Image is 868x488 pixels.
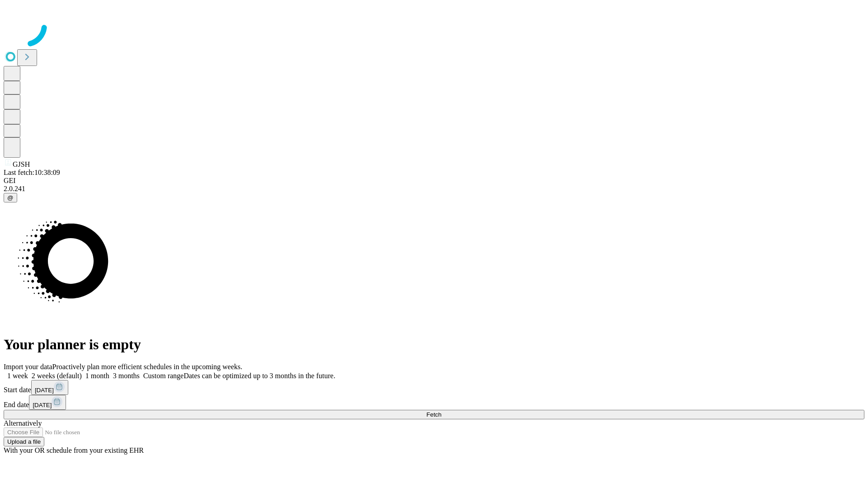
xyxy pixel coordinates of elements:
[32,372,82,380] span: 2 weeks (default)
[52,363,242,371] span: Proactively plan more efficient schedules in the upcoming weeks.
[4,177,864,185] div: GEI
[4,437,44,446] button: Upload a file
[4,446,144,454] span: With your OR schedule from your existing EHR
[4,193,17,202] button: @
[4,380,864,395] div: Start date
[29,395,66,410] button: [DATE]
[7,194,14,201] span: @
[4,363,52,371] span: Import your data
[4,419,42,427] span: Alternatively
[184,372,335,380] span: Dates can be optimized up to 3 months in the future.
[4,336,864,353] h1: Your planner is empty
[143,372,184,380] span: Custom range
[4,395,864,410] div: End date
[4,185,864,193] div: 2.0.241
[7,372,28,380] span: 1 week
[4,169,60,176] span: Last fetch: 10:38:09
[35,387,54,394] span: [DATE]
[33,402,52,408] span: [DATE]
[31,380,68,395] button: [DATE]
[4,410,864,419] button: Fetch
[426,411,441,418] span: Fetch
[13,160,30,168] span: GJSH
[85,372,109,380] span: 1 month
[113,372,140,380] span: 3 months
